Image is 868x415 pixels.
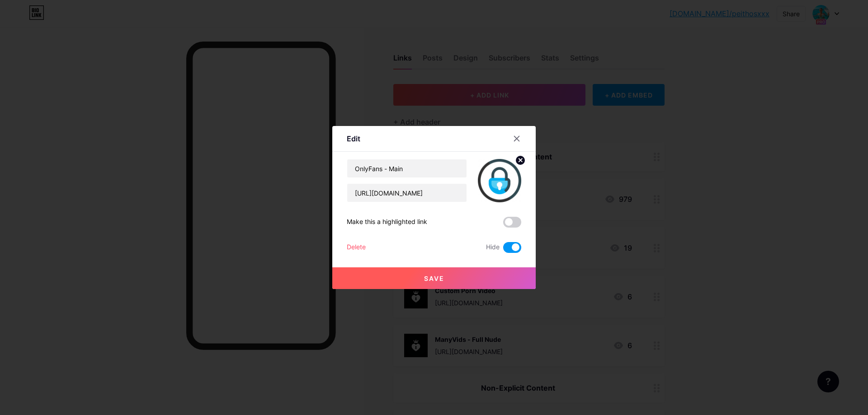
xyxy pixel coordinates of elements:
[424,275,444,282] span: Save
[347,242,366,253] div: Delete
[347,217,427,228] div: Make this a highlighted link
[347,159,467,177] input: Title
[478,159,521,202] img: link_thumbnail
[486,242,500,253] span: Hide
[347,184,467,202] input: URL
[347,133,360,144] div: Edit
[332,267,536,289] button: Save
